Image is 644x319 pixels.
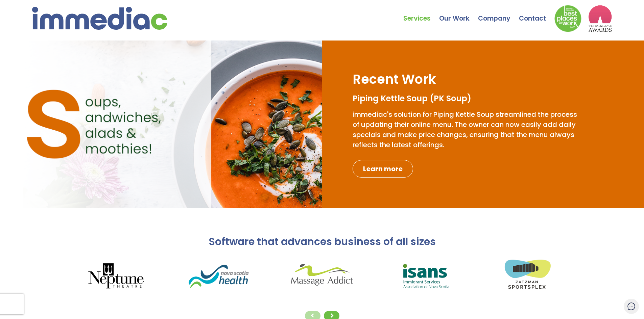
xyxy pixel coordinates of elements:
[363,164,403,174] span: Learn more
[439,2,478,25] a: Our Work
[588,5,612,32] img: logo2_wea_nobg.webp
[519,2,554,25] a: Contact
[209,234,436,249] span: Software that advances business of all sizes
[403,2,439,25] a: Services
[167,255,270,297] img: nsHealthLogo.png
[65,255,168,297] img: neptuneLogo.png
[353,160,413,178] a: Learn more
[32,7,167,30] img: immediac
[353,110,577,150] span: immediac's solution for Piping Kettle Soup streamlined the process of updating their online menu....
[353,71,436,88] h2: Recent Work
[353,93,580,104] h3: Piping Kettle Soup (PK Soup)
[478,2,519,25] a: Company
[476,255,579,297] img: sportsplexLogo.png
[270,255,374,297] img: massageAddictLogo.png
[373,255,476,297] img: isansLogo.png
[554,5,581,32] img: Down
